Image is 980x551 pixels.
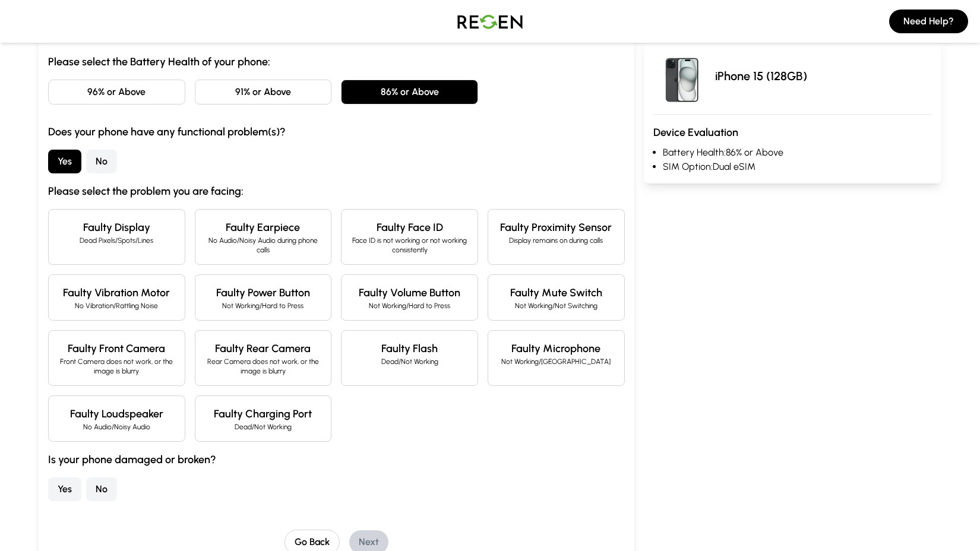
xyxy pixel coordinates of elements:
[498,340,615,357] h4: Faulty Microphone
[48,477,81,501] button: Yes
[195,80,332,104] button: 91% or Above
[205,422,322,432] p: Dead/Not Working
[48,183,625,199] h3: Please select the problem you are facing:
[48,53,625,70] h3: Please select the Battery Health of your phone:
[351,236,468,255] p: Face ID is not working or not working consistently
[205,236,322,255] p: No Audio/Noisy Audio during phone calls
[48,150,81,173] button: Yes
[58,284,175,301] h4: Faulty Vibration Motor
[351,219,468,236] h4: Faulty Face ID
[653,124,932,141] h3: Device Evaluation
[715,68,807,84] p: iPhone 15 (128GB)
[351,301,468,311] p: Not Working/Hard to Press
[498,284,615,301] h4: Faulty Mute Switch
[889,9,968,33] button: Need Help?
[351,340,468,357] h4: Faulty Flash
[48,451,625,468] h3: Is your phone damaged or broken?
[498,219,615,236] h4: Faulty Proximity Sensor
[351,284,468,301] h4: Faulty Volume Button
[341,80,478,104] button: 86% or Above
[498,301,615,311] p: Not Working/Not Switching
[58,219,175,236] h4: Faulty Display
[58,406,175,422] h4: Faulty Loudspeaker
[58,301,175,311] p: No Vibration/Rattling Noise
[58,236,175,245] p: Dead Pixels/Spots/Lines
[205,284,322,301] h4: Faulty Power Button
[58,340,175,357] h4: Faulty Front Camera
[205,340,322,357] h4: Faulty Rear Camera
[58,422,175,432] p: No Audio/Noisy Audio
[205,357,322,376] p: Rear Camera does not work, or the image is blurry
[498,236,615,245] p: Display remains on during calls
[653,47,710,104] img: iPhone 15
[498,357,615,366] p: Not Working/[GEOGRAPHIC_DATA]
[205,219,322,236] h4: Faulty Earpiece
[86,477,117,501] button: No
[663,160,932,174] li: SIM Option: Dual eSIM
[48,80,185,104] button: 96% or Above
[205,301,322,311] p: Not Working/Hard to Press
[448,5,532,38] img: Logo
[663,145,932,160] li: Battery Health: 86% or Above
[205,406,322,422] h4: Faulty Charging Port
[86,150,117,173] button: No
[48,123,625,140] h3: Does your phone have any functional problem(s)?
[58,357,175,376] p: Front Camera does not work, or the image is blurry
[351,357,468,366] p: Dead/Not Working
